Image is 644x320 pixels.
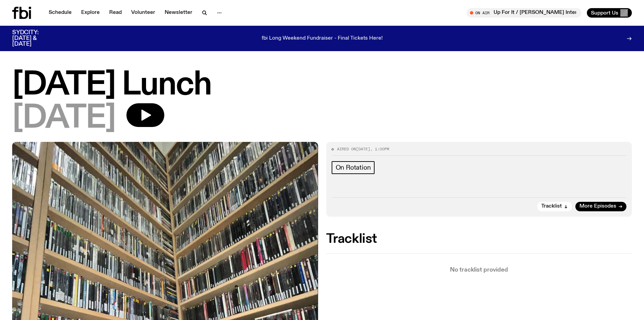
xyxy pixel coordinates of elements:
a: On Rotation [332,161,375,174]
span: Aired on [337,146,356,152]
span: On Rotation [336,164,371,171]
a: Read [105,8,126,18]
span: Support Us [591,10,618,16]
span: [DATE] [12,103,116,134]
button: Tracklist [537,202,572,211]
a: Schedule [45,8,76,18]
a: Volunteer [127,8,159,18]
h2: Tracklist [326,233,632,245]
h3: SYDCITY: [DATE] & [DATE] [12,30,55,47]
span: More Episodes [579,204,616,209]
a: Newsletter [161,8,196,18]
span: Tracklist [541,204,562,209]
p: fbi Long Weekend Fundraiser - Final Tickets Here! [262,36,383,42]
p: No tracklist provided [326,267,632,273]
a: Explore [77,8,104,18]
h1: [DATE] Lunch [12,70,632,101]
span: [DATE] [356,146,370,152]
button: Support Us [587,8,632,18]
button: On AirUp For It / [PERSON_NAME] Interview [467,8,581,18]
span: , 1:00pm [370,146,389,152]
a: More Episodes [575,202,626,211]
